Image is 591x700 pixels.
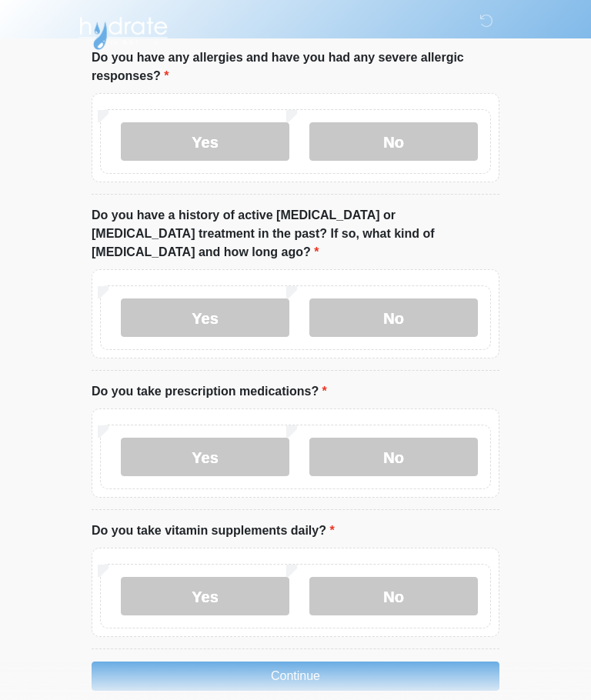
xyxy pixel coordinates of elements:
label: No [309,438,478,476]
label: Yes [121,122,289,161]
img: Hydrate IV Bar - Arcadia Logo [76,12,170,51]
label: No [309,298,478,337]
label: Do you have any allergies and have you had any severe allergic responses? [92,48,499,85]
label: Do you take prescription medications? [92,382,327,401]
label: No [309,577,478,615]
label: Yes [121,438,289,476]
label: Yes [121,298,289,337]
label: Do you have a history of active [MEDICAL_DATA] or [MEDICAL_DATA] treatment in the past? If so, wh... [92,206,499,262]
label: Yes [121,577,289,615]
button: Continue [92,662,499,691]
label: Do you take vitamin supplements daily? [92,522,335,540]
label: No [309,122,478,161]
